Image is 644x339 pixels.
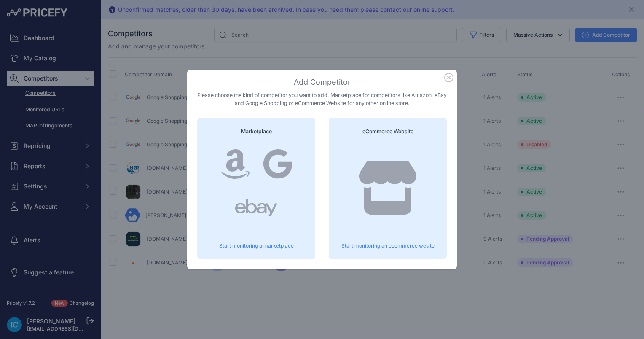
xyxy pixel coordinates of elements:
a: Marketplace Start monitoring a marketplace [207,128,305,249]
h4: Marketplace [207,128,305,136]
p: Start monitoring an ecommerce wesite [339,242,437,249]
h3: Add Competitor [197,76,447,88]
a: eCommerce Website Start monitoring an ecommerce wesite [339,128,437,249]
p: Please choose the kind of competitor you want to add. Marketplace for competitors like Amazon, eB... [197,91,447,107]
h4: eCommerce Website [339,128,437,136]
p: Start monitoring a marketplace [207,242,305,249]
